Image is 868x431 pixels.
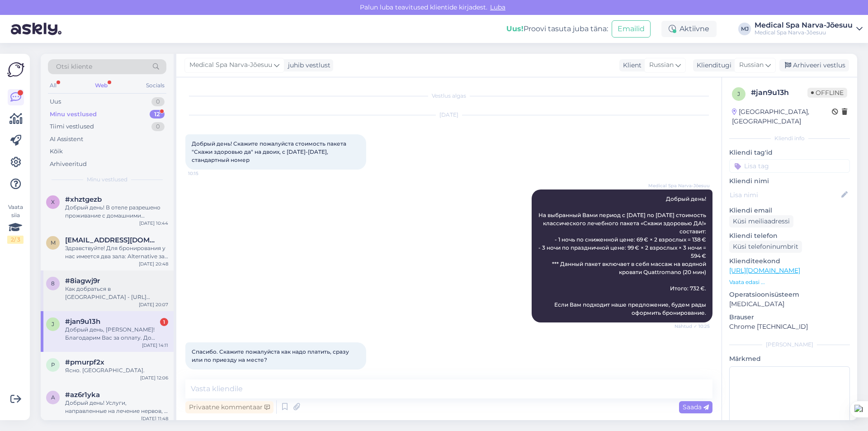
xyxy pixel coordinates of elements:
div: [DATE] 11:48 [141,415,168,422]
span: Luba [487,3,508,11]
div: 0 [151,97,165,106]
span: Russian [649,60,674,70]
div: 2 / 3 [7,236,24,244]
span: #az6r1yka [65,391,100,399]
div: Privaatne kommentaar [185,401,274,413]
span: m [51,239,56,246]
span: Спасибо. Скажите пожалуйста как надо платить, сразу или по приезду на месте? [192,348,350,363]
div: Vaata siia [7,203,24,244]
div: All [48,80,58,91]
span: Saada [683,403,709,411]
p: Märkmed [729,354,850,364]
button: Emailid [612,20,651,38]
a: Medical Spa Narva-JõesuuMedical Spa Narva-Jõesuu [755,22,863,36]
div: [DATE] 14:11 [142,342,168,349]
div: juhib vestlust [284,61,330,70]
div: Klient [619,61,642,70]
p: Kliendi nimi [729,176,850,186]
div: Здравствуйте! Для бронирования у нас имеется два зала: Alternative зал - час 75 евро / на весь де... [65,244,168,260]
div: [DATE] 12:06 [140,374,168,381]
div: 12 [150,110,165,119]
div: Arhiveeri vestlus [779,59,849,71]
span: 10:39 [188,370,222,377]
p: Kliendi telefon [729,231,850,241]
span: p [51,361,55,368]
img: Askly Logo [7,61,24,78]
a: [URL][DOMAIN_NAME] [729,266,800,275]
div: Uus [50,97,61,106]
div: # jan9u13h [751,87,807,98]
span: Medical Spa Narva-Jõesuu [189,60,272,70]
div: Proovi tasuta juba täna: [506,24,608,34]
span: Medical Spa Narva-Jõesuu [648,182,710,189]
div: [DATE] 20:07 [139,301,168,308]
p: [MEDICAL_DATA] [729,299,850,309]
span: Otsi kliente [56,62,92,71]
div: Minu vestlused [50,110,97,119]
div: Kõik [50,147,63,156]
span: 10:15 [188,170,222,177]
span: a [51,394,55,401]
span: milaogirchuk@gmail.com [65,236,159,244]
p: Kliendi tag'id [729,148,850,157]
p: Operatsioonisüsteem [729,290,850,299]
div: 1 [160,318,168,326]
span: Nähtud ✓ 10:25 [675,323,710,330]
b: Uus! [506,24,524,33]
div: Kliendi info [729,134,850,142]
div: [DATE] 20:48 [139,260,168,267]
p: Klienditeekond [729,256,850,266]
div: Aktiivne [661,21,717,37]
div: Socials [144,80,166,91]
span: Добрый день! Скажите пожалуйста стоимость пакета "Скажи здоровью да" на двоих, с [DATE]-[DATE], с... [192,140,348,163]
p: Chrome [TECHNICAL_ID] [729,322,850,332]
div: Klienditugi [693,61,731,70]
div: AI Assistent [50,135,83,144]
div: Добрый день! Услуги, направленные на лечение нервов, в нашем Центре здоровья и красоты не предост... [65,399,168,415]
div: Vestlus algas [185,92,712,100]
span: x [51,199,55,205]
p: Brauser [729,313,850,322]
div: Как добраться в [GEOGRAPHIC_DATA] - [URL][DOMAIN_NAME] [65,285,168,301]
input: Lisa tag [729,159,850,173]
div: Küsi meiliaadressi [729,215,793,227]
div: Tiimi vestlused [50,122,94,131]
div: [PERSON_NAME] [729,341,850,349]
span: j [52,321,54,327]
span: #xhztgezb [65,195,102,204]
span: 8 [51,280,55,287]
div: [DATE] [185,111,712,119]
input: Lisa nimi [730,190,840,200]
div: Ясно. [GEOGRAPHIC_DATA]. [65,366,168,374]
div: Medical Spa Narva-Jõesuu [755,29,853,36]
p: Vaata edasi ... [729,278,850,286]
div: 0 [151,122,165,131]
div: Medical Spa Narva-Jõesuu [755,22,853,29]
div: Добрый день! В отеле разрешено проживание с домашними животными. Доплата за домашнего питомца 20 ... [65,204,168,220]
span: #pmurpf2x [65,358,104,366]
span: #jan9u13h [65,317,100,326]
span: Minu vestlused [87,175,127,184]
div: Web [93,80,109,91]
span: Russian [739,60,764,70]
div: [GEOGRAPHIC_DATA], [GEOGRAPHIC_DATA] [732,107,832,126]
div: Küsi telefoninumbrit [729,241,802,253]
span: j [737,90,740,97]
div: MJ [738,23,751,35]
div: Добрый день, [PERSON_NAME]! Благодарим Вас за оплату. До встречи на отдыхе в [GEOGRAPHIC_DATA]! [65,326,168,342]
span: Offline [807,88,847,98]
div: [DATE] 10:44 [139,220,168,227]
span: #8iagwj9r [65,277,100,285]
div: Arhiveeritud [50,160,87,169]
p: Kliendi email [729,206,850,215]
